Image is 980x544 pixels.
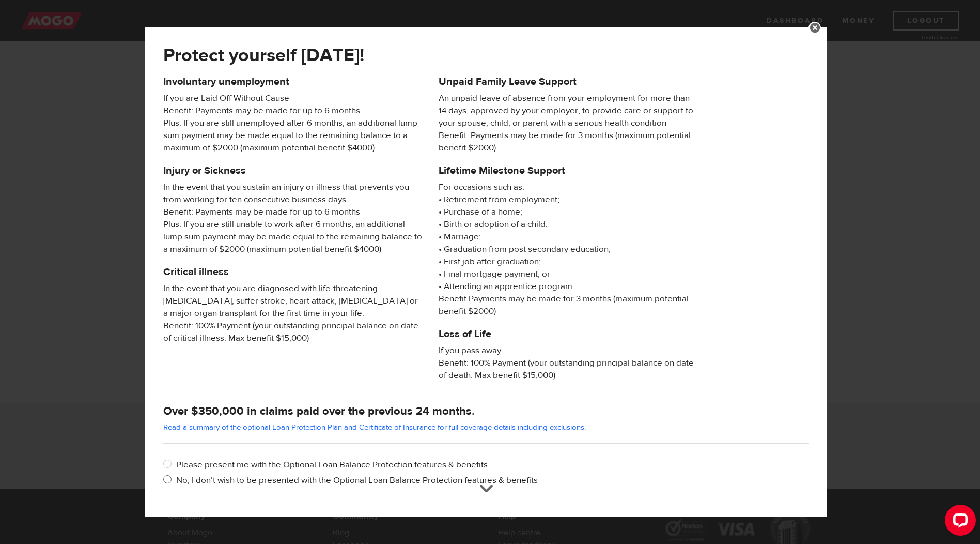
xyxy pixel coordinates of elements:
[163,75,423,88] h5: Involuntary unemployment
[439,181,698,193] span: For occasions such as:
[937,501,980,544] iframe: LiveChat chat widget
[439,164,698,177] h5: Lifetime Milestone Support
[163,422,586,432] a: Read a summary of the optional Loan Protection Plan and Certificate of Insurance for full coverag...
[439,75,698,88] h5: Unpaid Family Leave Support
[163,181,423,255] span: In the event that you sustain an injury or illness that prevents you from working for ten consecu...
[176,459,809,471] label: Please present me with the Optional Loan Balance Protection features & benefits
[163,474,176,487] input: No, I don’t wish to be presented with the Optional Loan Balance Protection features & benefits
[163,92,423,154] span: If you are Laid Off Without Cause Benefit: Payments may be made for up to 6 months Plus: If you a...
[163,44,754,66] h2: Protect yourself [DATE]!
[439,181,698,318] p: • Retirement from employment; • Purchase of a home; • Birth or adoption of a child; • Marriage; •...
[439,344,698,382] span: If you pass away Benefit: 100% Payment (your outstanding principal balance on date of death. Max ...
[439,328,698,340] h5: Loss of Life
[163,459,176,472] input: Please present me with the Optional Loan Balance Protection features & benefits
[439,92,698,154] span: An unpaid leave of absence from your employment for more than 14 days, approved by your employer,...
[163,282,423,344] span: In the event that you are diagnosed with life-threatening [MEDICAL_DATA], suffer stroke, heart at...
[163,266,423,278] h5: Critical illness
[163,404,809,418] h4: Over $350,000 in claims paid over the previous 24 months.
[163,164,423,177] h5: Injury or Sickness
[176,474,809,487] label: No, I don’t wish to be presented with the Optional Loan Balance Protection features & benefits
